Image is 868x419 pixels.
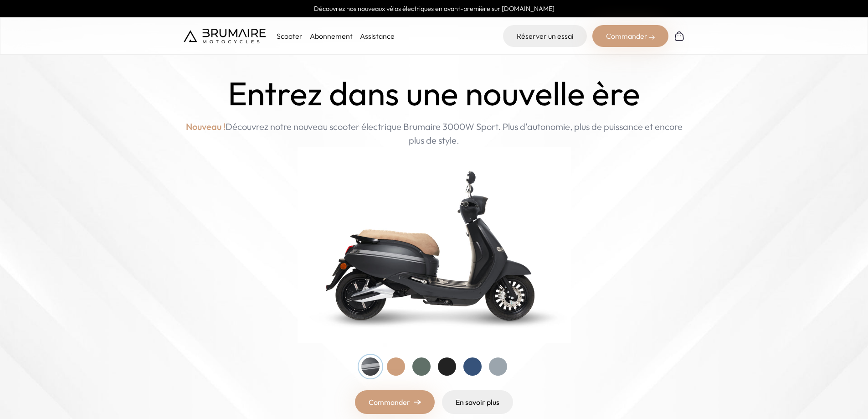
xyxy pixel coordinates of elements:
[649,35,655,40] img: right-arrow-2.png
[674,31,685,41] img: Panier
[228,75,640,113] h1: Entrez dans une nouvelle ère
[184,120,685,147] p: Découvrez notre nouveau scooter électrique Brumaire 3000W Sport. Plus d'autonomie, plus de puissa...
[355,390,435,414] a: Commander
[277,31,303,41] p: Scooter
[186,120,226,134] span: Nouveau !
[414,399,421,405] img: right-arrow.png
[592,25,668,47] div: Commander
[503,25,587,47] a: Réserver un essai
[184,29,266,43] img: Brumaire Motocycles
[310,31,353,41] a: Abonnement
[442,390,513,414] a: En savoir plus
[360,31,395,41] a: Assistance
